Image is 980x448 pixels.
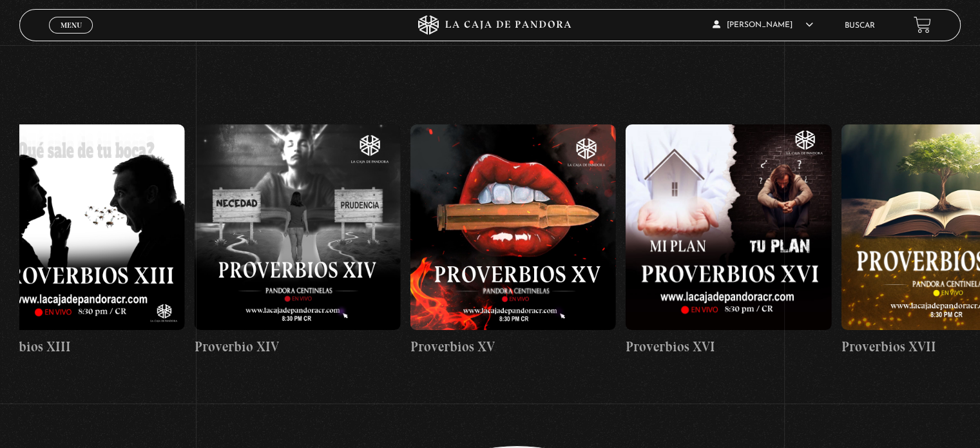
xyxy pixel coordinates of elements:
[626,336,831,357] h4: Proverbios XVI
[845,22,875,30] a: Buscar
[914,16,931,34] a: View your shopping cart
[410,336,616,357] h4: Proverbios XV
[626,42,831,440] a: Proverbios XVI
[56,32,86,41] span: Cerrar
[195,336,400,357] h4: Proverbio XIV
[713,21,813,29] span: [PERSON_NAME]
[410,42,616,440] a: Proverbios XV
[61,21,82,29] span: Menu
[19,10,42,32] button: Previous
[195,42,400,440] a: Proverbio XIV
